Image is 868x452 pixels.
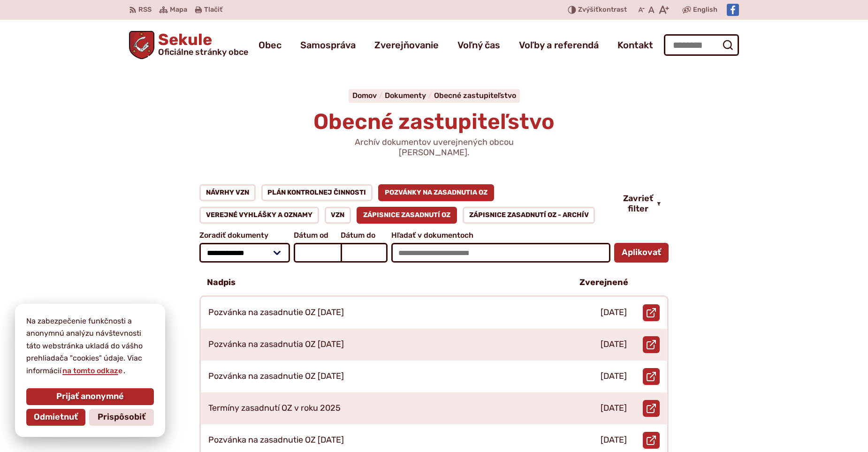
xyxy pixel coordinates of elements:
[300,32,356,58] a: Samospráva
[26,315,154,377] p: Na zabezpečenie funkčnosti a anonymnú analýzu návštevnosti táto webstránka ukladá do vášho prehli...
[208,435,344,445] p: Pozvánka na zasadnutie OZ [DATE]
[325,207,351,224] a: VZN
[463,207,595,224] a: Zápisnice zasadnutí OZ - ARCHÍV
[374,32,439,58] a: Zverejňovanie
[391,231,610,240] span: Hľadať v dokumentoch
[199,207,319,224] a: Verejné vyhlášky a oznamy
[519,32,599,58] a: Voľby a referendá
[313,109,555,135] span: Obecné zastupiteľstvo
[154,32,248,56] span: Sekule
[321,137,547,158] p: Archív dokumentov uverejnených obcou [PERSON_NAME].
[434,91,516,100] a: Obecné zastupiteľstvo
[26,388,154,405] button: Prijať anonymné
[261,184,373,201] a: Plán kontrolnej činnosti
[199,243,290,263] select: Zoradiť dokumenty
[601,403,627,414] p: [DATE]
[616,194,669,214] button: Zavrieť filter
[579,278,628,288] p: Zverejnené
[208,403,341,414] p: Termíny zasadnutí OZ v roku 2025
[617,32,653,58] a: Kontakt
[170,4,187,15] span: Mapa
[357,207,457,224] a: Zápisnice zasadnutí OZ
[294,243,341,263] input: Dátum od
[199,184,256,201] a: Návrhy VZN
[623,194,653,214] span: Zavrieť filter
[207,278,236,288] p: Nadpis
[204,6,222,14] span: Tlačiť
[294,231,341,240] span: Dátum od
[614,243,669,263] button: Aplikovať
[341,231,388,240] span: Dátum do
[26,409,85,426] button: Odmietnuť
[601,435,627,445] p: [DATE]
[208,308,344,318] p: Pozvánka na zasadnutie OZ [DATE]
[385,91,434,100] a: Dokumenty
[98,412,145,422] span: Prispôsobiť
[129,31,154,59] img: Prejsť na domovskú stránku
[601,308,627,318] p: [DATE]
[578,6,599,14] span: Zvýšiť
[693,4,717,15] span: English
[378,184,494,201] a: Pozvánky na zasadnutia OZ
[457,32,500,58] a: Voľný čas
[208,371,344,382] p: Pozvánka na zasadnutie OZ [DATE]
[208,339,344,350] p: Pozvánka na zasadnutia OZ [DATE]
[601,371,627,382] p: [DATE]
[61,366,123,375] a: na tomto odkaze
[129,31,248,59] a: Logo Sekule, prejsť na domovskú stránku.
[89,409,154,426] button: Prispôsobiť
[199,231,290,240] span: Zoradiť dokumenty
[601,339,627,350] p: [DATE]
[352,91,385,100] a: Domov
[34,412,78,422] span: Odmietnuť
[341,243,388,263] input: Dátum do
[158,48,248,56] span: Oficiálne stránky obce
[691,4,719,15] a: English
[727,4,739,16] img: Prejsť na Facebook stránku
[138,4,152,15] span: RSS
[385,91,426,100] span: Dokumenty
[391,243,610,263] input: Hľadať v dokumentoch
[56,392,124,402] span: Prijať anonymné
[352,91,377,100] span: Domov
[259,32,282,58] a: Obec
[578,6,627,14] span: kontrast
